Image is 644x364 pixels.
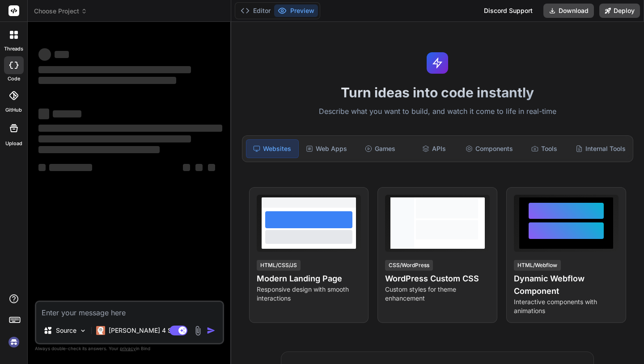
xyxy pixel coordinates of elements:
[38,164,46,171] span: ‌
[237,84,639,100] h1: Turn ideas into code instantly
[599,4,640,18] button: Deploy
[6,335,21,350] img: signin
[543,4,594,18] button: Download
[301,139,352,158] div: Web Apps
[109,326,175,335] p: [PERSON_NAME] 4 S..
[385,285,490,303] p: Custom styles for theme enhancement
[34,7,87,16] span: Choose Project
[38,66,191,73] span: ‌
[514,272,619,297] h4: Dynamic Webflow Component
[257,272,361,285] h4: Modern Landing Page
[56,326,76,335] p: Source
[354,139,406,158] div: Games
[35,344,224,353] p: Always double-check its answers. Your in Bind
[514,260,561,271] div: HTML/Webflow
[5,106,22,114] label: GitHub
[38,109,49,119] span: ‌
[274,4,318,17] button: Preview
[5,140,22,147] label: Upload
[385,272,490,285] h4: WordPress Custom CSS
[237,4,274,17] button: Editor
[38,77,176,84] span: ‌
[183,164,190,171] span: ‌
[55,51,69,58] span: ‌
[237,106,639,117] p: Describe what you want to build, and watch it come to life in real-time
[4,45,23,53] label: threads
[53,110,81,117] span: ‌
[38,48,51,61] span: ‌
[120,346,136,351] span: privacy
[38,125,222,132] span: ‌
[518,139,570,158] div: Tools
[8,75,20,83] label: code
[79,327,87,335] img: Pick Models
[38,146,160,153] span: ‌
[257,285,361,303] p: Responsive design with smooth interactions
[38,135,191,142] span: ‌
[514,297,619,315] p: Interactive components with animations
[195,164,203,171] span: ‌
[462,139,517,158] div: Components
[572,139,629,158] div: Internal Tools
[385,260,433,271] div: CSS/WordPress
[96,326,105,335] img: Claude 4 Sonnet
[193,326,203,336] img: attachment
[257,260,301,271] div: HTML/CSS/JS
[479,4,538,18] div: Discord Support
[408,139,460,158] div: APIs
[207,326,216,335] img: icon
[246,139,299,158] div: Websites
[208,164,215,171] span: ‌
[49,164,92,171] span: ‌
